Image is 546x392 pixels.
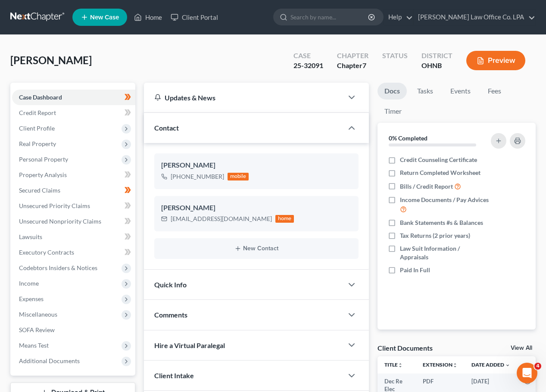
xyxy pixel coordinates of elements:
span: Means Test [19,342,49,349]
div: Updates & News [154,93,333,102]
div: Case [293,51,323,61]
span: [PERSON_NAME] [10,54,92,66]
a: Executory Contracts [12,245,135,260]
a: Secured Claims [12,183,135,198]
i: unfold_more [452,363,458,368]
span: Client Intake [154,371,194,380]
div: Chapter [337,51,368,61]
span: Bank Statements #s & Balances [400,218,483,227]
a: Tasks [410,83,440,100]
i: unfold_more [398,363,403,368]
div: [PERSON_NAME] [161,160,352,171]
div: home [275,215,294,223]
span: Property Analysis [19,171,67,178]
strong: 0% Completed [389,134,427,142]
span: Unsecured Priority Claims [19,202,90,209]
div: [EMAIL_ADDRESS][DOMAIN_NAME] [171,215,272,223]
div: 25-32091 [293,61,323,71]
span: Codebtors Insiders & Notices [19,264,97,271]
div: Status [382,51,408,61]
span: Tax Returns (2 prior years) [400,231,470,240]
span: 4 [534,363,541,370]
input: Search by name... [290,9,369,25]
div: mobile [228,173,249,180]
span: Comments [154,311,187,319]
a: Events [443,83,477,100]
span: Income Documents / Pay Advices [400,196,489,204]
div: OHNB [421,61,452,71]
i: expand_more [505,363,510,368]
span: Client Profile [19,124,55,132]
a: Home [130,9,166,25]
span: Additional Documents [19,357,80,364]
span: SOFA Review [19,326,55,333]
span: Paid In Full [400,266,430,274]
a: SOFA Review [12,322,135,338]
div: [PERSON_NAME] [161,203,352,213]
div: [PHONE_NUMBER] [171,172,224,181]
span: Contact [154,124,179,132]
span: Bills / Credit Report [400,182,453,191]
span: Executory Contracts [19,249,74,256]
a: Fees [481,83,509,100]
button: Preview [466,51,525,70]
span: Credit Counseling Certificate [400,156,477,164]
a: Extensionunfold_more [423,361,458,368]
span: Case Dashboard [19,93,62,101]
div: District [421,51,452,61]
a: Unsecured Priority Claims [12,198,135,214]
span: Return Completed Worksheet [400,168,480,177]
a: Lawsuits [12,229,135,245]
span: Personal Property [19,156,68,163]
a: Timer [378,103,409,120]
span: Miscellaneous [19,311,57,318]
span: Credit Report [19,109,56,116]
span: Lawsuits [19,233,42,240]
span: New Case [90,14,119,21]
span: Real Property [19,140,56,147]
div: Client Documents [378,343,433,352]
a: Case Dashboard [12,90,135,105]
a: Titleunfold_more [384,361,403,368]
span: Unsecured Nonpriority Claims [19,218,101,225]
a: Credit Report [12,105,135,121]
span: Secured Claims [19,187,60,194]
button: New Contact [161,245,352,252]
span: Expenses [19,295,44,302]
div: Chapter [337,61,368,71]
a: Help [384,9,413,25]
a: View All [511,345,532,351]
span: Quick Info [154,280,187,289]
span: Income [19,280,39,287]
a: Docs [378,83,407,100]
a: Date Added expand_more [471,361,510,368]
iframe: Intercom live chat [517,363,537,383]
span: Hire a Virtual Paralegal [154,341,225,349]
a: Unsecured Nonpriority Claims [12,214,135,229]
a: Property Analysis [12,167,135,183]
span: 7 [362,61,366,69]
span: Law Suit Information / Appraisals [400,244,489,261]
a: Client Portal [166,9,222,25]
a: [PERSON_NAME] Law Office Co. LPA [414,9,535,25]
